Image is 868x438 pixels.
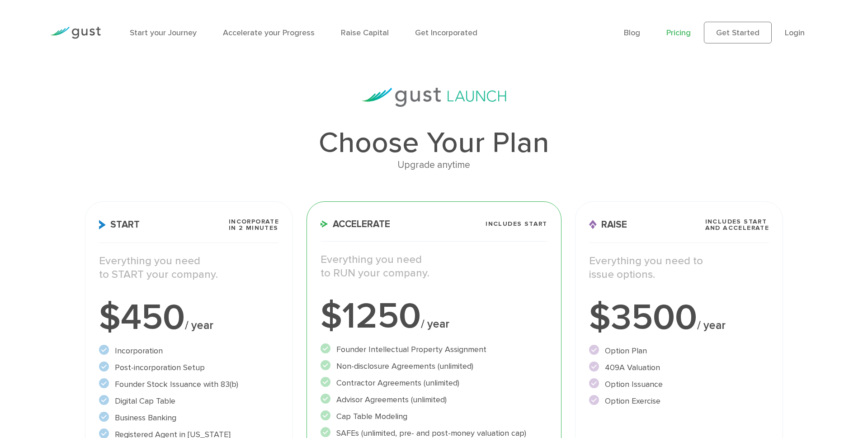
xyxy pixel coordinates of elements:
[321,360,547,372] li: Non-disclosure Agreements (unlimited)
[421,317,449,331] span: / year
[99,220,140,229] span: Start
[589,220,597,229] img: Raise Icon
[415,28,477,38] a: Get Incorporated
[589,362,769,374] li: 409A Valuation
[589,395,769,407] li: Option Exercise
[589,300,769,336] div: $3500
[99,220,106,229] img: Start Icon X2
[321,253,547,280] p: Everything you need to RUN your company.
[589,220,627,229] span: Raise
[362,88,506,107] img: gust-launch-logos.svg
[785,28,805,38] a: Login
[589,345,769,357] li: Option Plan
[99,345,279,357] li: Incorporation
[666,28,691,38] a: Pricing
[624,28,640,38] a: Blog
[704,22,772,43] a: Get Started
[229,219,279,231] span: Incorporate in 2 Minutes
[185,319,213,332] span: / year
[223,28,315,38] a: Accelerate your Progress
[589,378,769,390] li: Option Issuance
[321,220,328,228] img: Accelerate Icon
[705,219,769,231] span: Includes START and ACCELERATE
[99,300,279,336] div: $450
[99,378,279,390] li: Founder Stock Issuance with 83(b)
[85,157,783,173] div: Upgrade anytime
[697,319,726,332] span: / year
[321,219,390,229] span: Accelerate
[85,129,783,157] h1: Choose Your Plan
[321,377,547,389] li: Contractor Agreements (unlimited)
[486,221,547,227] span: Includes START
[321,410,547,423] li: Cap Table Modeling
[130,28,197,38] a: Start your Journey
[321,298,547,334] div: $1250
[50,27,101,39] img: Gust Logo
[341,28,389,38] a: Raise Capital
[321,343,547,356] li: Founder Intellectual Property Assignment
[99,254,279,281] p: Everything you need to START your company.
[99,395,279,407] li: Digital Cap Table
[589,254,769,281] p: Everything you need to issue options.
[99,412,279,424] li: Business Banking
[99,362,279,374] li: Post-incorporation Setup
[321,394,547,406] li: Advisor Agreements (unlimited)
